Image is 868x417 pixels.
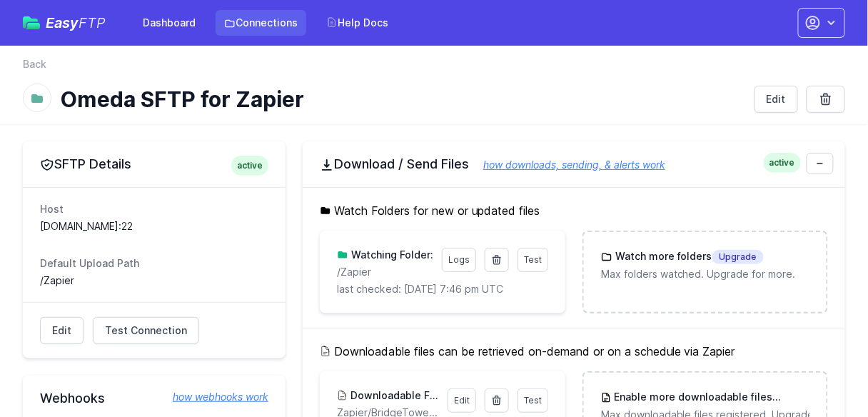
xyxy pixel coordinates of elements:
p: Zapier [337,265,433,279]
h2: Download / Send Files [320,156,828,173]
nav: Breadcrumb [23,57,845,80]
dd: [DOMAIN_NAME]:22 [40,219,268,233]
a: how downloads, sending, & alerts work [469,159,665,171]
span: Test [524,395,542,406]
h2: Webhooks [40,390,268,407]
a: Logs [442,248,476,272]
a: EasyFTP [23,16,106,30]
h1: Omeda SFTP for Zapier [60,86,743,112]
h5: Watch Folders for new or updated files [320,202,828,219]
span: active [764,153,801,173]
span: Easy [46,16,106,30]
h3: Downloadable File: [348,388,439,403]
a: Dashboard [134,10,204,36]
dt: Host [40,202,268,216]
a: Watch more foldersUpgrade Max folders watched. Upgrade for more. [584,232,827,298]
dd: /Zapier [40,273,268,288]
img: easyftp_logo.png [23,16,40,29]
span: Upgrade [712,250,764,264]
h3: Watching Folder: [348,248,433,262]
a: how webhooks work [158,390,268,404]
a: Edit [448,388,476,413]
p: Max folders watched. Upgrade for more. [601,267,809,281]
a: Connections [216,10,306,36]
dt: Default Upload Path [40,256,268,271]
p: last checked: [DATE] 7:46 pm UTC [337,282,548,296]
span: Test Connection [105,323,187,338]
h5: Downloadable files can be retrieved on-demand or on a schedule via Zapier [320,343,828,360]
h3: Watch more folders [612,249,764,264]
a: Edit [40,317,84,344]
a: Test [518,388,548,413]
a: Help Docs [318,10,397,36]
iframe: Drift Widget Chat Controller [797,346,851,400]
a: Edit [755,86,798,113]
span: active [231,156,268,176]
h2: SFTP Details [40,156,268,173]
a: Back [23,57,46,71]
a: Test Connection [93,317,199,344]
span: FTP [79,14,106,31]
a: Test [518,248,548,272]
h3: Enable more downloadable files [612,390,809,405]
span: Test [524,254,542,265]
